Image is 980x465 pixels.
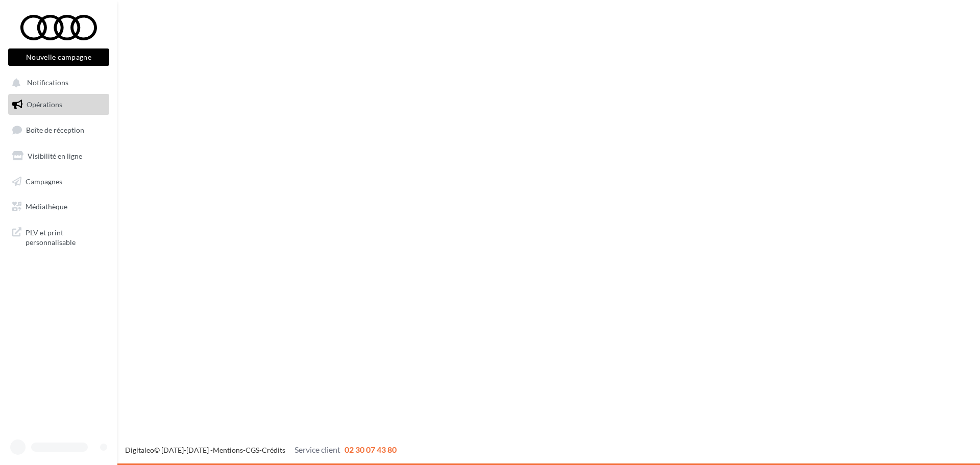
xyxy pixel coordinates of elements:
span: 02 30 07 43 80 [345,445,397,454]
a: CGS [246,446,259,454]
span: Boîte de réception [26,126,84,134]
span: Service client [295,445,340,454]
a: Visibilité en ligne [6,145,111,167]
a: PLV et print personnalisable [6,222,111,252]
span: Notifications [27,79,68,87]
span: Médiathèque [26,202,67,211]
button: Nouvelle campagne [8,48,109,66]
a: Mentions [213,446,243,454]
a: Crédits [262,446,285,454]
span: PLV et print personnalisable [26,226,105,248]
span: © [DATE]-[DATE] - - - [125,446,397,454]
span: Opérations [27,100,62,109]
a: Boîte de réception [6,119,111,141]
span: Visibilité en ligne [28,152,82,160]
span: Campagnes [26,177,62,185]
a: Campagnes [6,171,111,192]
a: Digitaleo [125,446,154,454]
a: Opérations [6,94,111,115]
a: Médiathèque [6,196,111,217]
